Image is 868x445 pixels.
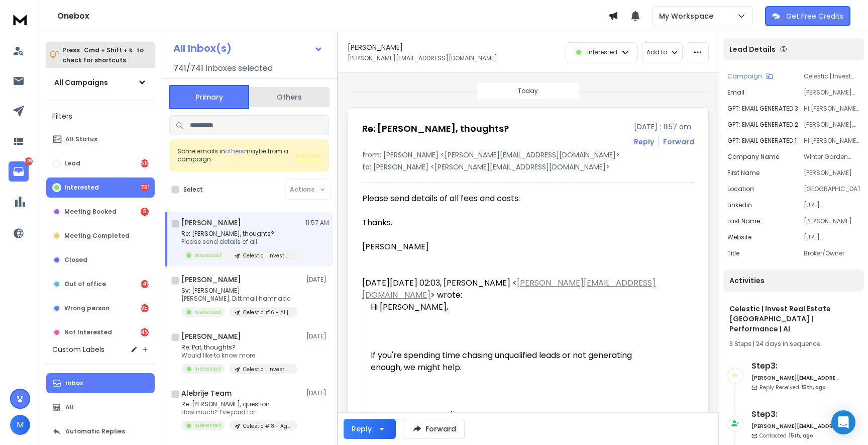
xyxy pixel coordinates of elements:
div: 1483 [141,280,149,288]
p: [URL][DOMAIN_NAME] [804,233,860,241]
p: [PERSON_NAME] [804,169,860,177]
button: Primary [169,85,249,109]
button: Inbox [46,373,155,393]
h6: [PERSON_NAME][EMAIL_ADDRESS][DOMAIN_NAME] [751,374,839,382]
button: Meeting Booked5 [46,202,155,222]
p: Re: Pat, thoughts? [181,343,297,351]
p: Today [518,87,538,95]
p: Out of office [64,280,106,288]
p: [PERSON_NAME], Ditt mail hamnade [181,295,297,303]
p: [DATE] [306,332,329,340]
span: 741 / 741 [173,62,203,74]
div: Reply [352,424,372,434]
h1: All Inbox(s) [173,43,232,53]
label: Select [183,186,203,194]
p: Interested [194,365,221,373]
button: Meeting Completed [46,226,155,246]
p: [PERSON_NAME][EMAIL_ADDRESS][DOMAIN_NAME] [348,54,497,62]
h3: Filters [46,109,155,123]
p: Celestic | Invest Real Estate [GEOGRAPHIC_DATA] | Performance | AI [804,72,860,80]
p: [PERSON_NAME][EMAIL_ADDRESS][DOMAIN_NAME] [804,88,860,97]
a: [PERSON_NAME][EMAIL_ADDRESS][DOMAIN_NAME] [362,277,656,301]
span: 15th, ago [801,384,826,391]
p: Would like to know more [181,351,297,360]
p: Automatic Replies [65,427,125,435]
div: 5 [141,208,149,216]
span: 24 days in sequence [756,339,820,348]
p: Interested [64,184,99,192]
button: Reply [634,137,654,147]
p: Hi [PERSON_NAME], If you're spending time chasing unqualified leads or not generating enough, we ... [804,105,860,113]
h1: Onebox [57,10,608,22]
p: First Name [727,169,759,177]
p: 11:57 AM [305,219,329,227]
button: Reply [344,419,396,439]
p: Get Free Credits [786,11,843,21]
div: Open Intercom Messenger [831,410,855,434]
p: Press to check for shortcuts. [62,45,144,65]
img: logo [10,10,30,29]
p: Please send details of all [181,238,297,246]
div: 761 [141,184,149,192]
p: Meeting Booked [64,208,117,216]
p: Broker/Owner [804,249,860,257]
p: Interested [194,422,221,429]
p: GPT: EMAIL GENERATED 1 [727,137,797,145]
p: Reply Received [759,384,826,391]
span: Review [296,150,321,160]
div: Thanks. [362,217,656,253]
p: Celestic | Invest Real Estate [GEOGRAPHIC_DATA] | Performance | AI [243,252,291,259]
button: Automatic Replies [46,421,155,441]
p: Company Name [727,153,779,161]
span: 3 Steps [729,339,751,348]
div: 954 [141,304,149,312]
h6: Step 3 : [751,408,839,420]
button: All Status [46,129,155,149]
p: GPT: EMAIL GENERATED 3 [727,105,798,113]
p: Last Name [727,217,760,225]
h1: [PERSON_NAME] [348,42,403,52]
p: Inbox [65,379,83,387]
p: [URL][DOMAIN_NAME][PERSON_NAME] [804,201,860,209]
p: from: [PERSON_NAME] <[PERSON_NAME][EMAIL_ADDRESS][DOMAIN_NAME]> [362,150,694,160]
p: to: [PERSON_NAME] <[PERSON_NAME][EMAIL_ADDRESS][DOMAIN_NAME]> [362,162,694,172]
h1: [PERSON_NAME] [181,275,241,285]
p: Contacted [759,432,813,439]
p: linkedin [727,201,752,209]
h1: Re: [PERSON_NAME], thoughts? [362,122,509,136]
h1: Celestic | Invest Real Estate [GEOGRAPHIC_DATA] | Performance | AI [729,304,858,334]
button: M [10,415,30,435]
button: Lead516 [46,153,155,173]
button: All Campaigns [46,72,155,93]
p: Winter Garden Real Estate [804,153,860,161]
p: [DATE] [306,389,329,397]
h6: Step 3 : [751,360,839,372]
div: | [729,340,858,348]
p: My Workspace [659,11,717,21]
p: Re: [PERSON_NAME], thoughts? [181,230,297,238]
button: All [46,397,155,417]
span: 15th, ago [789,432,813,439]
div: [DATE][DATE] 02:03, [PERSON_NAME] < > wrote: [362,277,656,301]
button: Campaign [727,72,773,80]
p: Interested [587,48,617,56]
p: title [727,249,739,257]
p: Lead [64,159,80,167]
p: All Status [65,135,97,143]
p: Interested [194,308,221,316]
p: Meeting Completed [64,232,130,240]
h3: Custom Labels [52,344,104,354]
p: Add to [646,48,667,56]
p: [PERSON_NAME], We help real estate teams connect with exclusive, premium investors with capital a... [804,121,860,129]
p: GPT: EMAIL GENERATED 2 [727,121,798,129]
p: [DATE] [306,276,329,284]
p: location [727,185,754,193]
h1: Alebrije Team [181,388,232,398]
div: 516 [141,159,149,167]
p: Closed [64,256,87,264]
div: Please send details of all fees and costs. [362,193,656,205]
p: [PERSON_NAME] [804,217,860,225]
h1: All Campaigns [54,77,108,87]
p: Hi [PERSON_NAME], When you're chasing unqualified leads or not generating enough, it can slow dow... [804,137,860,145]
